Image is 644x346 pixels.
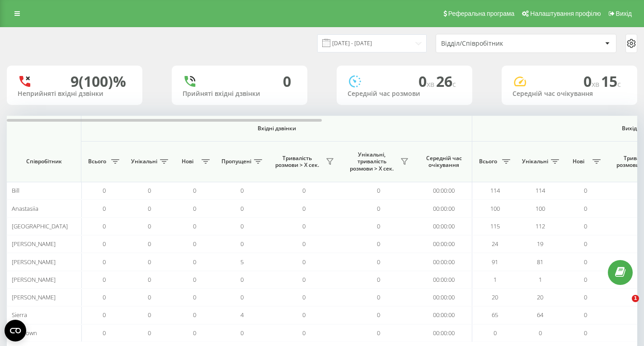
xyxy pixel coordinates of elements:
span: 0 [240,329,244,337]
span: 20 [537,293,543,301]
span: 0 [584,293,587,301]
span: 0 [377,293,380,301]
span: 0 [584,186,587,194]
span: Нові [176,158,199,165]
span: Співробітник [14,158,73,165]
span: Всього [477,158,499,165]
span: 0 [240,222,244,230]
span: 0 [494,329,497,337]
span: 65 [492,311,498,319]
span: Середній час очікування [423,155,465,169]
td: 00:00:00 [416,235,472,253]
span: Вхідні дзвінки [105,125,448,132]
span: Всього [86,158,108,165]
span: 0 [148,311,151,319]
span: Унікальні [522,158,548,165]
span: 0 [377,186,380,194]
span: 91 [492,258,498,266]
span: 0 [302,275,306,284]
span: 0 [193,311,196,319]
span: 1 [632,295,639,302]
span: 0 [193,222,196,230]
td: 00:00:00 [416,289,472,306]
span: 0 [240,293,244,301]
td: 00:00:00 [416,218,472,235]
span: c [452,79,456,89]
div: 0 [283,73,291,90]
td: 00:00:00 [416,199,472,217]
span: 0 [377,275,380,284]
span: 0 [193,329,196,337]
span: 0 [377,329,380,337]
span: Нові [567,158,590,165]
span: 64 [537,311,543,319]
button: Open CMP widget [5,320,26,341]
span: 0 [148,240,151,248]
div: Прийняті вхідні дзвінки [183,90,296,98]
span: хв [592,79,601,89]
span: 0 [148,186,151,194]
span: 26 [436,71,456,91]
span: 0 [377,311,380,319]
span: 0 [103,240,106,248]
span: 0 [377,258,380,266]
span: 0 [103,186,106,194]
div: Відділ/Співробітник [441,40,549,47]
td: 00:00:00 [416,306,472,324]
span: 0 [193,204,196,213]
span: 0 [302,293,306,301]
span: 0 [584,258,587,266]
span: 0 [193,240,196,248]
span: 0 [302,186,306,194]
span: 0 [148,204,151,213]
span: 0 [103,275,106,284]
span: 0 [377,204,380,213]
td: 00:00:00 [416,253,472,270]
span: 0 [193,258,196,266]
span: 0 [240,186,244,194]
span: [PERSON_NAME] [12,258,56,266]
span: Пропущені [221,158,251,165]
td: 00:00:00 [416,271,472,289]
span: 0 [148,275,151,284]
div: Середній час очікування [512,90,626,98]
span: Bill [12,186,19,194]
iframe: Intercom live chat [613,295,635,317]
span: 0 [418,71,436,91]
span: Sierra [12,311,27,319]
span: 0 [103,329,106,337]
span: Реферальна програма [448,10,515,17]
span: 0 [103,258,106,266]
span: 0 [377,240,380,248]
span: Налаштування профілю [530,10,601,17]
span: 0 [584,222,587,230]
span: 114 [490,186,500,194]
div: 9 (100)% [71,73,126,90]
span: Унікальні, тривалість розмови > Х сек. [346,151,398,172]
span: 1 [539,275,542,284]
span: 0 [148,329,151,337]
span: 0 [302,204,306,213]
span: 19 [537,240,543,248]
span: [GEOGRAPHIC_DATA] [12,222,68,230]
span: 0 [377,222,380,230]
span: Унікальні [131,158,157,165]
span: 0 [584,204,587,213]
span: [PERSON_NAME] [12,275,56,284]
span: 0 [302,258,306,266]
span: c [617,79,621,89]
span: 0 [240,240,244,248]
td: 00:00:00 [416,182,472,199]
span: [PERSON_NAME] [12,240,56,248]
span: Вихід [616,10,632,17]
span: Anastasiia [12,204,38,213]
div: Неприйняті вхідні дзвінки [18,90,132,98]
span: 0 [302,240,306,248]
span: 0 [539,329,542,337]
span: 115 [490,222,500,230]
span: 0 [584,240,587,248]
span: 0 [302,311,306,319]
span: 100 [536,204,545,213]
span: 0 [193,275,196,284]
span: 4 [240,311,244,319]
